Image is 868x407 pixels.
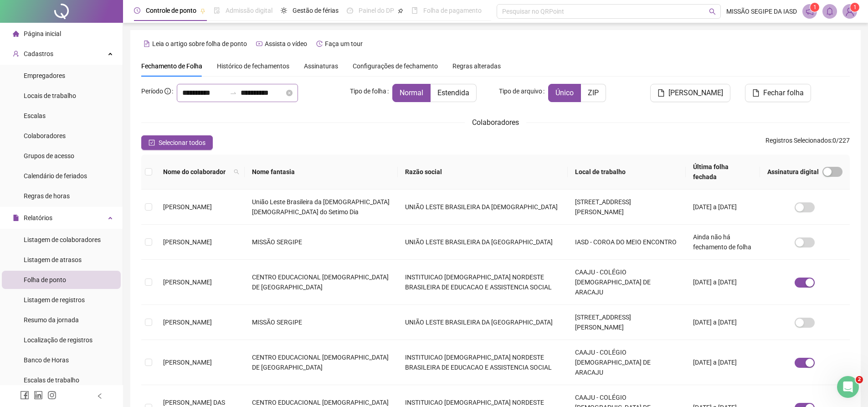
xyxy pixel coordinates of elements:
[686,155,760,190] th: Última folha fechada
[146,7,196,14] span: Controle de ponto
[568,305,686,340] td: [STREET_ADDRESS][PERSON_NAME]
[13,51,19,57] span: user-add
[850,3,859,12] sup: Atualize o seu contato no menu Meus Dados
[24,336,92,344] span: Localização de registros
[686,260,760,305] td: [DATE] a [DATE]
[24,236,101,243] span: Listagem de colaboradores
[134,7,140,14] span: clock-circle
[245,305,398,340] td: MISSÃO SERGIPE
[726,6,797,16] span: MISSÃO SEGIPE DA IASD
[767,167,819,177] span: Assinatura digital
[347,7,353,14] span: dashboard
[24,316,79,324] span: Resumo da jornada
[286,90,293,96] span: close-circle
[256,41,262,47] span: youtube
[164,88,171,94] span: info-circle
[226,7,272,14] span: Admissão digital
[34,391,43,400] span: linkedin
[24,92,76,99] span: Locais de trabalho
[555,88,574,97] span: Único
[163,278,212,286] span: [PERSON_NAME]
[24,50,53,57] span: Cadastros
[24,72,65,79] span: Empregadores
[304,63,338,69] span: Assinaturas
[24,214,52,222] span: Relatórios
[24,192,70,200] span: Regras de horas
[765,137,831,144] span: Registros Selecionados
[149,139,155,146] span: check-square
[752,89,760,97] span: file
[745,84,811,102] button: Fechar folha
[353,63,438,69] span: Configurações de fechamento
[398,340,568,385] td: INSTITUICAO [DEMOGRAPHIC_DATA] NORDESTE BRASILEIRA DE EDUCACAO E ASSISTENCIA SOCIAL
[47,391,56,400] span: instagram
[398,8,403,14] span: pushpin
[568,340,686,385] td: CAAJU - COLÉGIO [DEMOGRAPHIC_DATA] DE ARACAJU
[217,62,289,70] span: Histórico de fechamentos
[293,7,339,14] span: Gestão de férias
[398,260,568,305] td: INSTITUICAO [DEMOGRAPHIC_DATA] NORDESTE BRASILEIRA DE EDUCACAO E ASSISTENCIA SOCIAL
[437,88,469,97] span: Estendida
[668,88,723,98] span: [PERSON_NAME]
[686,340,760,385] td: [DATE] a [DATE]
[24,276,66,283] span: Folha de ponto
[141,62,202,70] span: Fechamento de Folha
[245,260,398,305] td: CENTRO EDUCACIONAL [DEMOGRAPHIC_DATA] DE [GEOGRAPHIC_DATA]
[24,30,61,37] span: Página inicial
[24,376,79,384] span: Escalas de trabalho
[163,238,212,246] span: [PERSON_NAME]
[159,138,205,148] span: Selecionar todos
[650,84,730,102] button: [PERSON_NAME]
[657,89,665,97] span: file
[763,88,804,98] span: Fechar folha
[837,376,859,398] iframe: Intercom live chat
[568,225,686,260] td: IASD - COROA DO MEIO ENCONTRO
[24,256,82,263] span: Listagem de atrasos
[245,225,398,260] td: MISSÃO SERGIPE
[398,155,568,190] th: Razão social
[200,8,205,14] span: pushpin
[452,63,501,69] span: Regras alteradas
[856,376,863,383] span: 2
[411,7,418,14] span: book
[141,88,163,95] span: Período
[163,319,212,326] span: [PERSON_NAME]
[230,89,237,97] span: swap-right
[806,7,814,15] span: notification
[709,8,716,15] span: search
[20,391,29,400] span: facebook
[398,225,568,260] td: UNIÃO LESTE BRASILEIRA DA [GEOGRAPHIC_DATA]
[24,172,87,180] span: Calendário de feriados
[13,215,19,221] span: file
[13,31,19,37] span: home
[686,305,760,340] td: [DATE] a [DATE]
[350,86,386,96] span: Tipo de folha
[245,155,398,190] th: Nome fantasia
[152,40,247,47] span: Leia o artigo sobre folha de ponto
[568,155,686,190] th: Local de trabalho
[24,112,46,119] span: Escalas
[853,4,857,10] span: 1
[499,86,542,96] span: Tipo de arquivo
[398,305,568,340] td: UNIÃO LESTE BRASILEIRA DA [GEOGRAPHIC_DATA]
[24,356,69,364] span: Banco de Horas
[163,167,230,177] span: Nome do colaborador
[400,88,423,97] span: Normal
[398,190,568,225] td: UNIÃO LESTE BRASILEIRA DA [DEMOGRAPHIC_DATA]
[316,41,323,47] span: history
[141,135,213,150] button: Selecionar todos
[214,7,220,14] span: file-done
[568,260,686,305] td: CAAJU - COLÉGIO [DEMOGRAPHIC_DATA] DE ARACAJU
[24,296,85,304] span: Listagem de registros
[813,4,817,10] span: 1
[281,7,287,14] span: sun
[810,3,819,12] sup: 1
[97,393,103,399] span: left
[144,41,150,47] span: file-text
[24,132,66,139] span: Colaboradores
[265,40,307,47] span: Assista o vídeo
[693,233,751,251] span: Ainda não há fechamento de folha
[325,40,363,47] span: Faça um tour
[232,165,241,179] span: search
[843,5,857,18] img: 68402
